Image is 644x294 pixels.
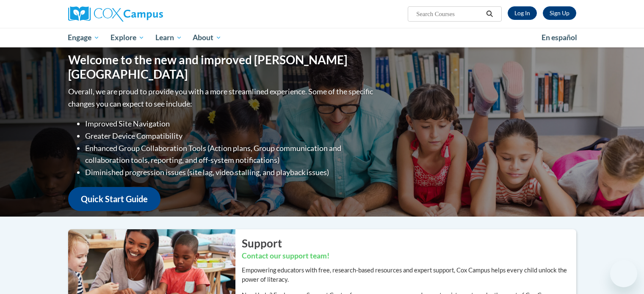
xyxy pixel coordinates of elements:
a: Quick Start Guide [68,187,160,211]
a: Cox Campus [68,6,229,22]
p: Overall, we are proud to provide you with a more streamlined experience. Some of the specific cha... [68,85,375,110]
img: Cox Campus [68,6,163,22]
h1: Welcome to the new and improved [PERSON_NAME][GEOGRAPHIC_DATA] [68,53,375,81]
input: Search Courses [415,9,483,19]
li: Enhanced Group Collaboration Tools (Action plans, Group communication and collaboration tools, re... [85,142,375,167]
a: Log In [508,6,537,20]
p: Empowering educators with free, research-based resources and expert support, Cox Campus helps eve... [242,266,576,284]
a: Register [543,6,576,20]
iframe: Button to launch messaging window [610,260,637,287]
a: Explore [105,28,150,47]
a: Engage [63,28,105,47]
div: Main menu [55,28,589,47]
span: Explore [111,33,144,43]
span: Learn [155,33,182,43]
span: Engage [68,33,100,43]
span: About [193,33,221,43]
a: En español [536,29,583,47]
h2: Support [242,236,576,251]
a: Learn [150,28,188,47]
button: Search [483,9,496,19]
h3: Contact our support team! [242,251,576,261]
span: En español [542,33,577,42]
li: Improved Site Navigation [85,118,375,130]
li: Diminished progression issues (site lag, video stalling, and playback issues) [85,166,375,179]
a: About [187,28,227,47]
li: Greater Device Compatibility [85,130,375,142]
